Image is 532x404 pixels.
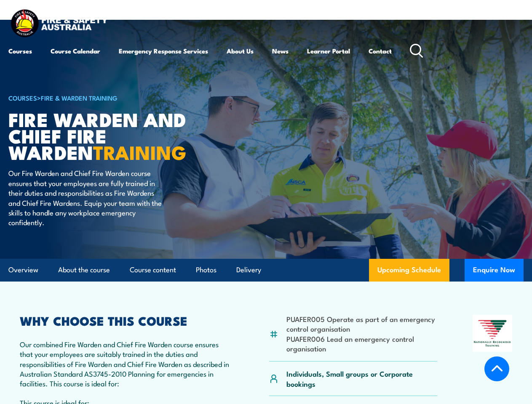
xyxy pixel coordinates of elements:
[196,259,217,281] a: Photos
[8,93,37,102] a: COURSES
[8,111,217,160] h1: Fire Warden and Chief Fire Warden
[119,41,208,61] a: Emergency Response Services
[20,315,233,326] h2: WHY CHOOSE THIS COURSE
[272,41,289,61] a: News
[93,137,187,166] strong: TRAINING
[369,259,449,282] a: Upcoming Schedule
[286,369,437,388] p: Individuals, Small groups or Corporate bookings
[8,93,217,103] h6: >
[286,334,437,353] li: PUAFER006 Lead an emergency control organisation
[236,259,261,281] a: Delivery
[473,315,512,352] img: Nationally Recognised Training logo.
[465,259,524,282] button: Enquire Now
[51,41,100,61] a: Course Calendar
[8,41,32,61] a: Courses
[307,41,350,61] a: Learner Portal
[369,41,392,61] a: Contact
[20,339,233,388] p: Our combined Fire Warden and Chief Fire Warden course ensures that your employees are suitably tr...
[8,259,38,281] a: Overview
[286,314,437,334] li: PUAFER005 Operate as part of an emergency control organisation
[58,259,110,281] a: About the course
[8,168,162,227] p: Our Fire Warden and Chief Fire Warden course ensures that your employees are fully trained in the...
[227,41,254,61] a: About Us
[41,93,118,102] a: Fire & Warden Training
[130,259,176,281] a: Course content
